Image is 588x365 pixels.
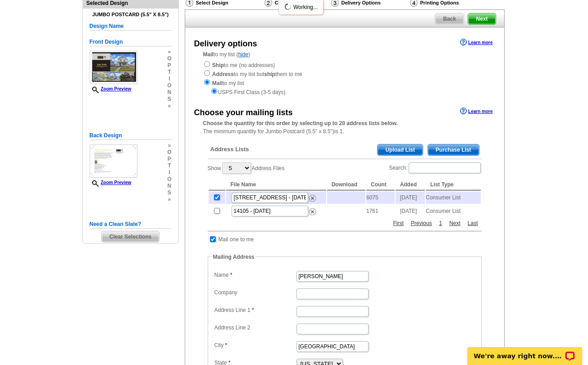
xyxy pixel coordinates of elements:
span: » [167,142,171,149]
th: Download [327,179,365,190]
td: [DATE] [396,191,425,204]
td: Mail one to me [218,235,255,244]
th: List Type [426,179,481,190]
td: [DATE] [396,205,425,217]
strong: Choose the quantity for this order by selecting up to 20 address lists below. [203,120,398,126]
td: Consumer List [426,205,481,217]
span: Next [468,14,495,24]
div: USPS First Class (3-5 days) [203,87,486,96]
div: The minimum quantity for Jumbo Postcard (5.5" x 8.5")is 1. [185,119,504,135]
a: Remove this list [309,193,316,199]
a: hide [238,51,249,58]
span: t [167,162,171,169]
img: small-thumb.jpg [90,51,137,84]
th: File Name [226,179,326,190]
span: o [167,176,171,183]
label: Company [214,288,296,297]
a: Next [447,219,463,227]
h4: Jumbo Postcard (5.5" x 8.5") [90,12,172,18]
span: i [167,169,171,176]
a: Back [435,13,464,25]
img: loading... [284,3,292,10]
span: s [167,96,171,103]
a: 1 [437,219,444,227]
span: o [167,149,171,156]
strong: Mail [203,51,214,58]
a: Learn more [460,39,492,46]
img: delete.png [309,195,316,202]
legend: Mailing Address [212,253,255,261]
div: Delivery options [194,38,257,50]
strong: Ship [212,62,224,68]
iframe: LiveChat chat widget [461,337,588,365]
a: Zoom Preview [90,180,132,185]
a: Previous [409,219,434,227]
span: » [167,49,171,55]
td: Consumer List [426,191,481,204]
span: o [167,55,171,62]
h5: Back Design [90,131,172,140]
span: » [167,196,171,203]
strong: Address [212,71,234,77]
span: Upload List [378,144,422,155]
th: Count [366,179,395,190]
td: 1761 [366,205,395,217]
a: Zoom Preview [90,86,132,91]
span: t [167,69,171,76]
a: First [391,219,406,227]
label: Address Line 1 [214,306,296,314]
a: Remove this list [309,207,316,213]
label: Show Address Files [208,162,285,175]
label: City [214,341,296,349]
h5: Need a Clean Slate? [90,220,172,229]
th: Added [396,179,425,190]
div: to my list ( ) [185,50,504,96]
input: Search: [409,162,481,173]
div: to me (no addresses) to my list but them to me to my list [203,60,486,96]
img: delete.png [309,208,316,215]
span: i [167,76,171,82]
label: Name [214,271,296,279]
span: p [167,156,171,162]
label: Address Line 2 [214,324,296,332]
span: n [167,183,171,189]
span: Back [435,14,464,24]
label: Search: [389,162,481,174]
td: 6075 [366,191,395,204]
span: Address Lists [210,145,249,153]
span: Clear Selections [102,231,159,242]
span: » [167,103,171,109]
h5: Front Design [90,38,172,46]
select: ShowAddress Files [222,162,251,174]
span: o [167,82,171,89]
strong: ship [264,71,275,77]
a: Learn more [460,108,492,115]
strong: Mail [212,80,223,86]
span: s [167,189,171,196]
span: Purchase List [428,144,479,155]
span: n [167,89,171,96]
a: Last [465,219,480,227]
img: small-thumb.jpg [90,144,137,178]
div: Choose your mailing lists [194,107,293,119]
span: p [167,62,171,69]
h5: Design Name [90,22,172,31]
